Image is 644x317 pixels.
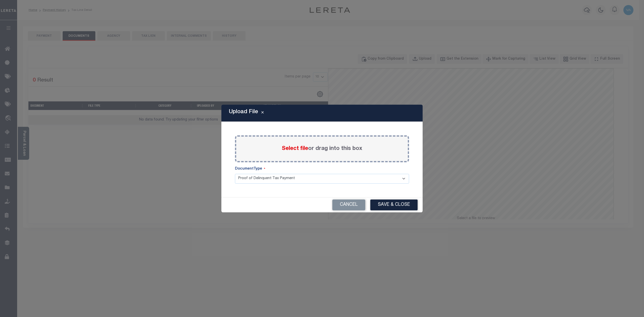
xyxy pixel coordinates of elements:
button: Close [258,110,267,116]
button: Cancel [332,200,365,210]
button: Save & Close [370,200,418,210]
span: Select file [282,146,308,151]
label: or drag into this box [282,145,362,153]
label: DocumentType [235,166,265,172]
h5: Upload File [229,109,258,115]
